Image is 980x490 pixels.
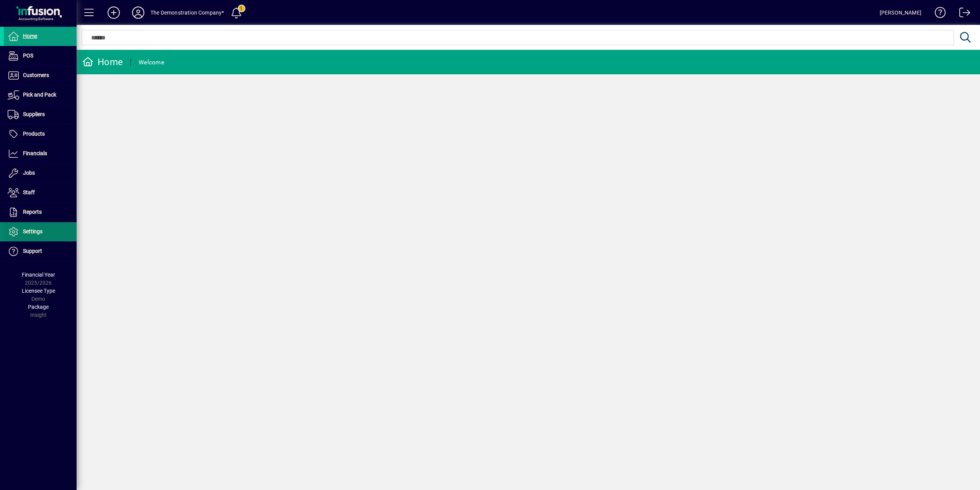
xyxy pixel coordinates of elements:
[4,85,77,105] a: Pick and Pack
[4,125,77,144] a: Products
[4,242,77,261] a: Support
[23,248,42,254] span: Support
[23,131,45,137] span: Products
[23,72,49,78] span: Customers
[23,150,47,156] span: Financials
[929,2,946,26] a: Knowledge Base
[4,164,77,183] a: Jobs
[23,189,35,195] span: Staff
[23,52,33,59] span: POS
[139,56,164,69] div: Welcome
[23,170,35,176] span: Jobs
[880,7,921,19] div: [PERSON_NAME]
[82,56,123,68] div: Home
[101,6,126,20] button: Add
[4,183,77,202] a: Staff
[4,105,77,124] a: Suppliers
[4,203,77,222] a: Reports
[126,6,150,20] button: Profile
[22,288,55,294] span: Licensee Type
[23,33,37,39] span: Home
[23,228,42,234] span: Settings
[23,111,45,117] span: Suppliers
[4,46,77,66] a: POS
[4,222,77,241] a: Settings
[4,144,77,163] a: Financials
[4,66,77,85] a: Customers
[23,92,56,98] span: Pick and Pack
[22,272,55,278] span: Financial Year
[954,2,970,26] a: Logout
[150,7,224,19] div: The Demonstration Company*
[23,209,42,215] span: Reports
[28,304,49,310] span: Package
